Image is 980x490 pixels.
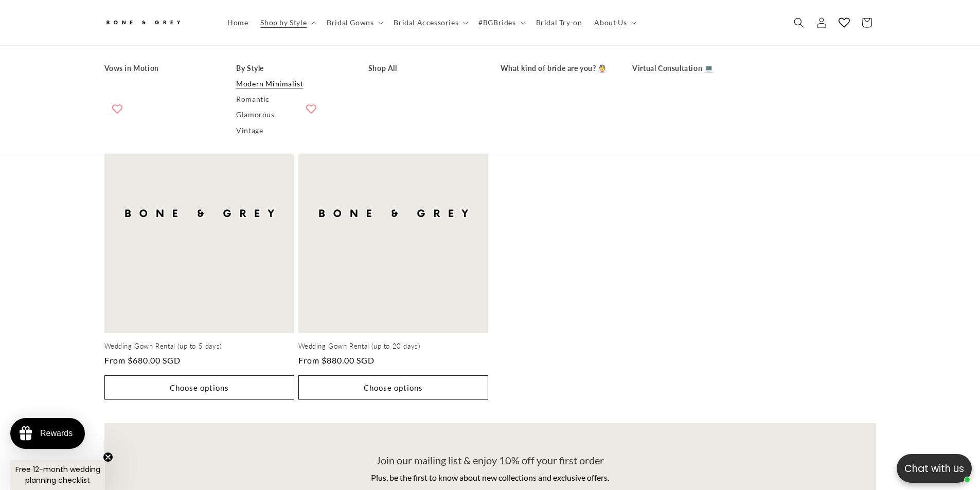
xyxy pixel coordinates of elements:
[897,461,972,476] p: Chat with us
[103,452,113,462] button: Close teaser
[104,14,182,31] img: Bone and Grey Bridal
[472,12,529,33] summary: #BGBrides
[107,99,128,119] button: Add to wishlist
[236,92,348,107] a: Romantic
[530,12,589,33] a: Bridal Try-on
[260,18,307,27] span: Shop by Style
[594,18,627,27] span: About Us
[478,18,515,27] span: #BGBrides
[536,18,582,27] span: Bridal Try-on
[788,11,810,34] summary: Search
[100,10,211,35] a: Bone and Grey Bridal
[298,375,488,400] button: Choose options
[301,99,322,119] button: Add to wishlist
[104,61,216,76] a: Vows in Motion
[236,123,348,138] a: Vintage
[588,12,640,33] summary: About Us
[371,473,609,482] span: Plus, be the first to know about new collections and exclusive offers.
[104,375,294,400] button: Choose options
[236,76,348,92] a: Modern Minimalist
[320,12,387,33] summary: Bridal Gowns
[15,464,100,485] span: Free 12-month wedding planning checklist
[236,107,348,123] a: Glamorous
[376,454,604,466] span: Join our mailing list & enjoy 10% off your first order
[501,61,612,76] a: What kind of bride are you? 👰
[40,429,73,438] div: Rewards
[298,342,488,351] a: Wedding Gown Rental (up to 20 days)
[10,460,105,490] div: Free 12-month wedding planning checklistClose teaser
[104,342,294,351] a: Wedding Gown Rental (up to 5 days)
[632,61,744,76] a: Virtual Consultation 💻
[327,18,373,27] span: Bridal Gowns
[897,454,972,483] button: Open chatbox
[227,18,248,27] span: Home
[221,12,254,33] a: Home
[394,18,458,27] span: Bridal Accessories
[387,12,472,33] summary: Bridal Accessories
[236,61,348,76] a: By Style
[368,61,480,76] a: Shop All
[254,12,320,33] summary: Shop by Style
